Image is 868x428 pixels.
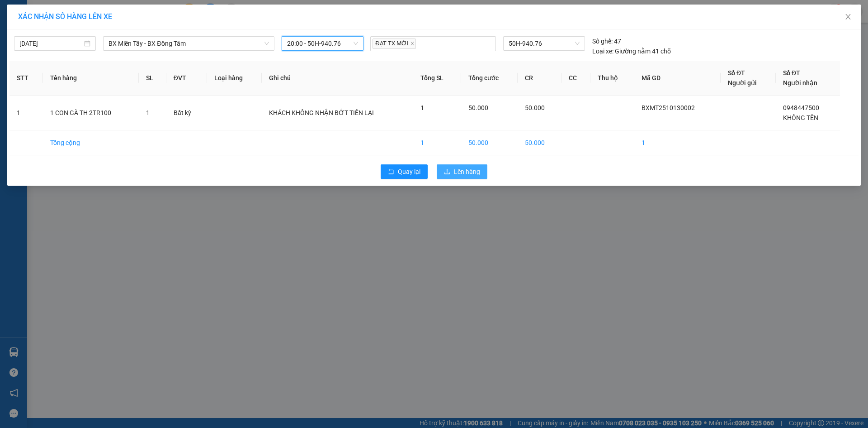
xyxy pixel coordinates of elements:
[410,41,415,46] span: close
[108,37,269,50] span: BX Miền Tây - BX Đồng Tâm
[518,130,561,155] td: 50.000
[590,61,635,96] th: Thu hộ
[264,41,269,46] span: down
[835,5,861,30] button: Close
[634,130,721,155] td: 1
[166,96,207,130] td: Bất kỳ
[509,37,579,50] span: 50H-940.76
[269,109,374,116] span: KHÁCH KHÔNG NHẬN BỚT TIỀN LẠI
[592,46,671,56] div: Giường nằm 41 chỗ
[461,61,518,96] th: Tổng cước
[9,61,43,96] th: STT
[642,104,695,111] span: BXMT2510130002
[461,130,518,155] td: 50.000
[728,79,757,87] span: Người gửi
[783,114,818,121] span: KHÔNG TÊN
[454,167,480,177] span: Lên hàng
[19,38,82,48] input: 13/10/2025
[139,61,166,96] th: SL
[166,61,207,96] th: ĐVT
[518,61,561,96] th: CR
[207,61,262,96] th: Loại hàng
[468,104,488,111] span: 50.000
[146,109,150,116] span: 1
[398,167,420,177] span: Quay lại
[592,36,621,46] div: 47
[844,13,852,20] span: close
[413,61,461,96] th: Tổng SL
[437,164,487,179] button: uploadLên hàng
[592,36,613,46] span: Số ghế:
[444,168,450,176] span: upload
[413,130,461,155] td: 1
[381,164,428,179] button: rollbackQuay lại
[43,96,139,130] td: 1 CON GÀ TH 2TR100
[373,38,415,49] span: ĐẠT TX MỚI
[728,69,745,77] span: Số ĐT
[43,61,139,96] th: Tên hàng
[9,96,43,130] td: 1
[561,61,590,96] th: CC
[287,37,358,50] span: 20:00 - 50H-940.76
[592,46,613,56] span: Loại xe:
[18,12,112,21] span: XÁC NHẬN SỐ HÀNG LÊN XE
[388,168,394,176] span: rollback
[783,104,819,111] span: 0948447500
[634,61,721,96] th: Mã GD
[783,69,800,77] span: Số ĐT
[262,61,413,96] th: Ghi chú
[43,130,139,155] td: Tổng cộng
[420,104,424,111] span: 1
[525,104,545,111] span: 50.000
[783,79,817,87] span: Người nhận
